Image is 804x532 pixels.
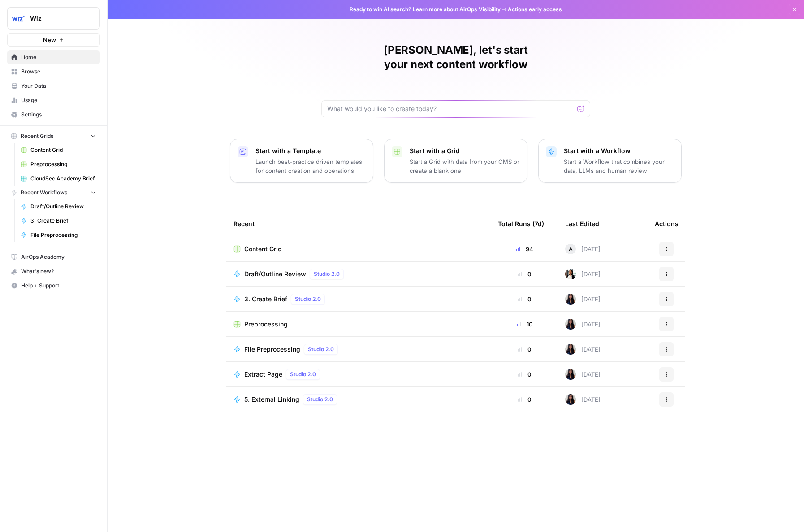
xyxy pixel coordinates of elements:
[30,14,84,23] span: Wiz
[233,294,484,305] a: 3. Create BriefStudio 2.0
[565,394,601,405] div: [DATE]
[255,157,366,175] p: Launch best-practice driven templates for content creation and operations
[21,82,96,90] span: Your Data
[565,394,576,405] img: rox323kbkgutb4wcij4krxobkpon
[30,202,96,210] span: Draft/Outline Review
[17,172,100,186] a: CloudSec Academy Brief
[244,395,299,404] span: 5. External Linking
[10,10,26,26] img: Wiz Logo
[230,139,373,183] button: Start with a TemplateLaunch best-practice driven templates for content creation and operations
[565,369,576,380] img: rox323kbkgutb4wcij4krxobkpon
[233,394,484,405] a: 5. External LinkingStudio 2.0
[21,96,96,104] span: Usage
[565,319,601,330] div: [DATE]
[7,93,100,107] a: Usage
[17,143,100,157] a: Content Grid
[498,245,551,253] div: 94
[295,295,321,303] span: Studio 2.0
[498,345,551,354] div: 0
[21,68,96,76] span: Browse
[244,295,287,304] span: 3. Create Brief
[7,129,100,143] button: Recent Grids
[233,245,484,253] a: Content Grid
[565,294,601,305] div: [DATE]
[17,214,100,228] a: 3. Create Brief
[538,139,682,183] button: Start with a WorkflowStart a Workflow that combines your data, LLMs and human review
[244,245,282,253] span: Content Grid
[233,344,484,355] a: File PreprocessingStudio 2.0
[233,211,484,236] div: Recent
[498,370,551,379] div: 0
[7,64,100,79] a: Browse
[314,270,340,278] span: Studio 2.0
[290,370,316,378] span: Studio 2.0
[7,50,100,64] a: Home
[244,345,300,354] span: File Preprocessing
[498,395,551,404] div: 0
[7,33,100,47] button: New
[233,320,484,329] a: Preprocessing
[565,269,601,279] div: [DATE]
[21,53,96,61] span: Home
[410,157,520,175] p: Start a Grid with data from your CMS or create a blank one
[508,5,562,13] span: Actions early access
[21,282,96,290] span: Help + Support
[565,211,599,236] div: Last Edited
[307,395,333,403] span: Studio 2.0
[565,244,601,254] div: [DATE]
[384,139,527,183] button: Start with a GridStart a Grid with data from your CMS or create a blank one
[498,270,551,279] div: 0
[8,265,99,278] div: What's new?
[565,319,576,330] img: rox323kbkgutb4wcij4krxobkpon
[7,264,100,279] button: What's new?
[17,228,100,242] a: File Preprocessing
[327,104,574,113] input: What would you like to create today?
[498,295,551,304] div: 0
[30,160,96,168] span: Preprocessing
[350,5,501,13] span: Ready to win AI search? about AirOps Visibility
[565,269,576,279] img: xqjo96fmx1yk2e67jao8cdkou4un
[43,35,56,44] span: New
[7,186,100,199] button: Recent Workflows
[17,199,100,214] a: Draft/Outline Review
[565,344,601,355] div: [DATE]
[17,157,100,172] a: Preprocessing
[565,369,601,380] div: [DATE]
[7,7,100,30] button: Workspace: Wiz
[30,217,96,225] span: 3. Create Brief
[321,43,590,72] h1: [PERSON_NAME], let's start your next content workflow
[564,146,674,155] p: Start with a Workflow
[21,111,96,119] span: Settings
[410,146,520,155] p: Start with a Grid
[244,370,282,379] span: Extract Page
[255,146,366,155] p: Start with a Template
[21,189,67,197] span: Recent Workflows
[498,320,551,329] div: 10
[565,344,576,355] img: rox323kbkgutb4wcij4krxobkpon
[655,211,679,236] div: Actions
[7,250,100,264] a: AirOps Academy
[7,107,100,122] a: Settings
[21,132,53,140] span: Recent Grids
[233,369,484,380] a: Extract PageStudio 2.0
[30,146,96,154] span: Content Grid
[30,175,96,183] span: CloudSec Academy Brief
[30,231,96,239] span: File Preprocessing
[498,211,544,236] div: Total Runs (7d)
[564,157,674,175] p: Start a Workflow that combines your data, LLMs and human review
[413,6,442,13] a: Learn more
[244,320,288,329] span: Preprocessing
[7,279,100,293] button: Help + Support
[233,269,484,279] a: Draft/Outline ReviewStudio 2.0
[244,270,306,279] span: Draft/Outline Review
[308,345,334,353] span: Studio 2.0
[569,245,573,253] span: A
[7,79,100,93] a: Your Data
[565,294,576,305] img: rox323kbkgutb4wcij4krxobkpon
[21,253,96,261] span: AirOps Academy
